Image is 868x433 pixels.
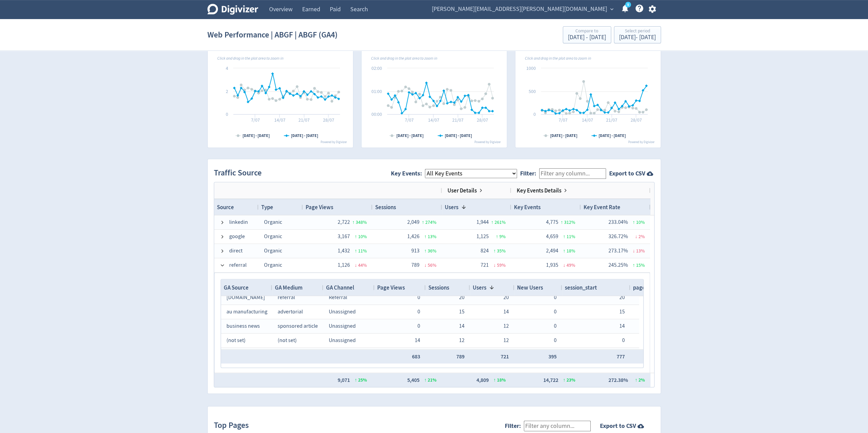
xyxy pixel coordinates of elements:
text: [DATE] - [DATE] [242,133,270,138]
span: linkedin [229,216,248,229]
span: ↓ [563,262,565,268]
span: 272.38% [608,376,628,384]
span: [PERSON_NAME][EMAIL_ADDRESS][PERSON_NAME][DOMAIN_NAME] [432,4,607,15]
span: Unassigned [329,308,356,315]
i: Click and drag in the plot area to zoom in [371,56,437,61]
span: Source [217,203,234,211]
span: 0 [554,337,557,344]
span: ↑ [563,248,565,254]
span: 14 [619,323,625,329]
span: User Details [447,187,477,194]
div: [DATE] - [DATE] [568,34,606,41]
text: 00:00 [371,111,382,117]
text: [DATE] - [DATE] [599,133,626,138]
text: 1000 [526,65,536,71]
text: 7/07 [558,117,567,123]
text: 28/07 [476,117,488,123]
span: Organic [264,262,282,268]
span: 14 [415,337,420,344]
text: 14/07 [582,117,593,123]
span: page_view [633,284,660,291]
span: 36 % [428,248,437,254]
text: 21/07 [298,117,310,123]
i: Click and drag in the plot area to zoom in [217,56,283,61]
text: 7/07 [251,117,260,123]
span: 2 % [638,233,645,239]
span: 35 % [497,248,506,254]
span: 1,126 [338,262,350,268]
span: (not set) [278,337,297,344]
span: 2 % [638,377,645,383]
label: Filter: [520,169,539,177]
span: 10 % [358,233,367,239]
span: 261 % [495,219,506,225]
text: 28/07 [323,117,334,123]
span: 20 [619,294,625,301]
h2: Traffic Source [214,167,265,179]
span: 683 [412,353,420,360]
span: 721 [481,262,489,268]
span: google [229,230,245,243]
text: 5 [627,2,629,7]
label: Key Events: [391,169,425,177]
text: [DATE] - [DATE] [291,133,318,138]
span: Users [473,284,486,291]
span: session_start [565,284,597,291]
span: 14,722 [543,376,558,384]
text: 7/07 [404,117,413,123]
span: 4,775 [546,219,558,226]
h2: Top Pages [214,420,252,431]
text: 0 [226,111,228,117]
span: Key Events [514,203,541,211]
span: (not set) [226,337,246,344]
span: Organic [264,247,282,254]
span: ↑ [424,248,427,254]
span: referral [229,259,247,272]
span: 13 % [636,248,645,254]
span: 11 % [567,233,575,239]
span: 312 % [564,219,575,225]
span: 18 % [567,248,575,254]
button: Compare to[DATE] - [DATE] [563,26,611,43]
span: 824 [481,247,489,254]
span: 3,167 [338,233,350,240]
span: ↑ [494,377,496,383]
div: [DATE] - [DATE] [619,34,656,41]
span: ↑ [561,219,563,225]
svg: Pages Per Session 1.89 7% [210,17,350,145]
text: 21/07 [452,117,464,123]
text: 500 [529,88,536,94]
span: direct [229,244,242,258]
span: Sessions [428,284,449,291]
span: ↓ [494,262,496,268]
span: ↓ [633,248,635,254]
span: 913 [411,247,420,254]
strong: Export to CSV [600,422,636,430]
text: 2 [226,88,228,94]
button: Select period[DATE]- [DATE] [614,26,661,43]
text: 01:00 [371,88,382,94]
span: ↑ [563,233,565,239]
span: 274 % [425,219,437,225]
text: 14/07 [428,117,439,123]
span: ↑ [422,219,424,225]
span: New Users [517,284,543,291]
span: au manufacturing [226,308,267,315]
span: 11 % [358,248,367,254]
span: ↑ [633,262,635,268]
text: [DATE] - [DATE] [396,133,424,138]
span: 20 [503,294,509,301]
span: Referral [329,294,347,301]
span: Users [445,203,458,211]
span: 395 [548,353,557,360]
span: 14 [503,308,509,315]
div: Compare to [568,29,606,34]
label: Filter: [505,422,524,430]
text: 28/07 [630,117,642,123]
svg: Engaged Sessions 535 23% [518,17,658,145]
span: ↑ [563,377,565,383]
span: 49 % [567,262,575,268]
text: [DATE] - [DATE] [445,133,472,138]
span: 0 [417,308,420,315]
span: 23 % [567,377,575,383]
